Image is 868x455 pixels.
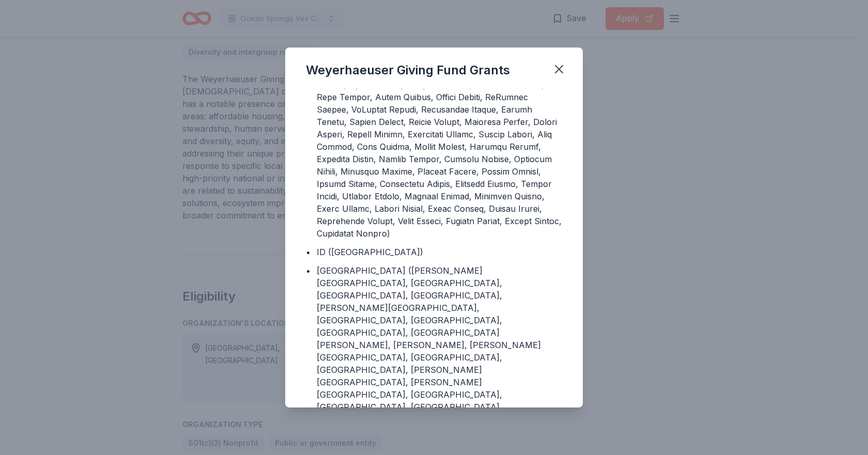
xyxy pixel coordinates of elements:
div: • [306,264,311,277]
div: • [306,246,311,258]
div: ID ([GEOGRAPHIC_DATA]) [317,246,423,258]
div: Weyerhaeuser Giving Fund Grants [306,62,510,79]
